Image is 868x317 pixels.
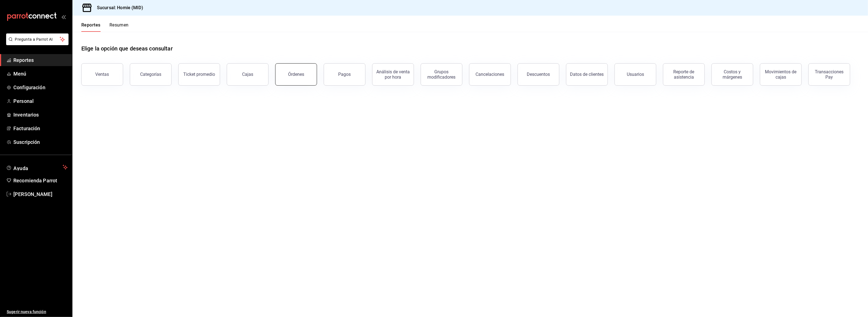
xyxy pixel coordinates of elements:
[81,63,123,86] button: Ventas
[109,22,129,32] button: Resumen
[424,69,459,80] div: Grupos modificadores
[13,84,68,91] span: Configuración
[764,69,798,80] div: Movimientos de cajas
[96,72,109,77] div: Ventas
[372,63,414,86] button: Análisis de venta por hora
[7,309,68,315] span: Sugerir nueva función
[61,14,66,19] button: open_drawer_menu
[13,125,68,132] span: Facturación
[566,63,608,86] button: Datos de clientes
[13,97,68,105] span: Personal
[376,69,410,80] div: Análisis de venta por hora
[288,72,304,77] div: Órdenes
[4,40,69,46] a: Pregunta a Parrot AI
[476,72,504,77] div: Cancelaciones
[178,63,220,86] button: Ticket promedio
[663,63,705,86] button: Reporte de asistencia
[812,69,847,80] div: Transacciones Pay
[92,4,143,11] h3: Sucursal: Homie (MID)
[13,138,68,146] span: Suscripción
[570,72,604,77] div: Datos de clientes
[183,72,215,77] div: Ticket promedio
[518,63,559,86] button: Descuentos
[421,63,462,86] button: Grupos modificadores
[15,37,60,42] span: Pregunta a Parrot AI
[242,71,253,78] div: Cajas
[130,63,172,86] button: Categorías
[13,56,68,64] span: Reportes
[275,63,317,86] button: Órdenes
[81,44,173,53] h1: Elige la opción que deseas consultar
[338,72,351,77] div: Pagos
[13,190,68,198] span: [PERSON_NAME]
[627,72,644,77] div: Usuarios
[13,177,68,184] span: Recomienda Parrot
[760,63,802,86] button: Movimientos de cajas
[13,111,68,118] span: Inventarios
[13,70,68,78] span: Menú
[227,63,269,86] a: Cajas
[615,63,656,86] button: Usuarios
[667,69,701,80] div: Reporte de asistencia
[6,33,69,45] button: Pregunta a Parrot AI
[324,63,365,86] button: Pagos
[715,69,750,80] div: Costos y márgenes
[469,63,511,86] button: Cancelaciones
[527,72,550,77] div: Descuentos
[81,22,101,32] button: Reportes
[711,63,753,86] button: Costos y márgenes
[140,72,161,77] div: Categorías
[13,164,60,171] span: Ayuda
[81,22,129,32] div: navigation tabs
[808,63,850,86] button: Transacciones Pay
